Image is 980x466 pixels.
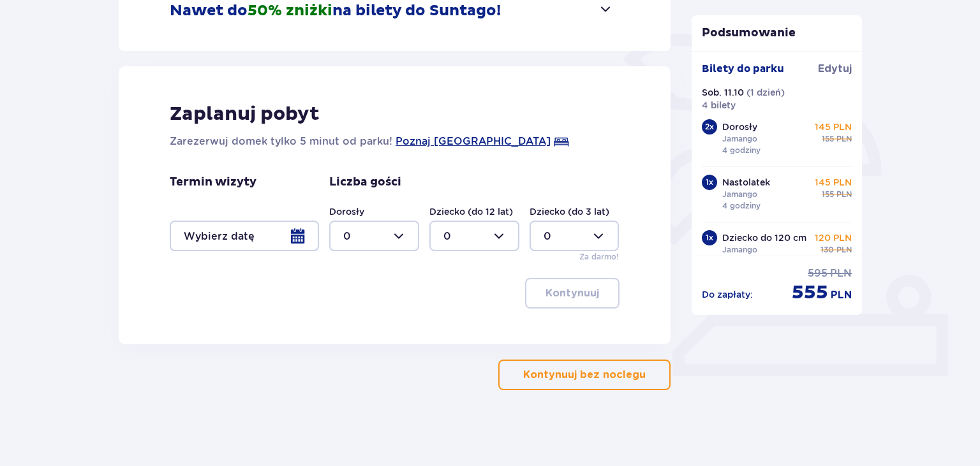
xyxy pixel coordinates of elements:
p: 4 bilety [702,99,736,112]
button: Kontynuuj [525,278,620,309]
p: Podsumowanie [692,25,863,41]
a: Poznaj [GEOGRAPHIC_DATA] [396,134,551,149]
p: Dorosły [722,120,757,133]
span: PLN [836,244,852,256]
p: 145 PLN [815,120,852,133]
button: Kontynuuj bez noclegu [498,360,671,390]
span: PLN [836,133,852,145]
p: Do zapłaty : [702,288,753,301]
p: ( 1 dzień ) [746,86,785,99]
p: Jamango [722,133,757,145]
p: Zarezerwuj domek tylko 5 minut od parku! [170,134,392,149]
span: 50% zniżki [248,1,332,20]
p: Kontynuuj [546,286,599,300]
span: 555 [792,280,828,305]
p: 145 PLN [815,176,852,189]
span: PLN [830,266,852,280]
p: Dziecko do 120 cm [722,231,806,244]
p: Sob. 11.10 [702,86,744,99]
p: Liczba gości [329,175,401,190]
span: 155 [822,133,834,145]
label: Dziecko (do 12 lat) [429,205,513,218]
span: PLN [836,189,852,200]
p: Kontynuuj bez noclegu [523,368,646,382]
label: Dziecko (do 3 lat) [530,205,609,218]
p: Nawet do na bilety do Suntago! [170,1,501,20]
div: 2 x [702,119,717,135]
div: 1 x [702,175,717,190]
p: Zaplanuj pobyt [170,102,320,126]
span: 155 [822,189,834,200]
p: Za darmo! [579,251,619,263]
p: Jamango [722,244,757,256]
p: 120 PLN [815,231,852,244]
span: 595 [808,266,828,280]
span: PLN [831,288,852,302]
p: Termin wizyty [170,175,256,190]
p: Jamango [722,189,757,200]
p: 4 godziny [722,145,761,156]
div: 1 x [702,230,717,245]
p: Bilety do parku [702,62,784,76]
p: Nastolatek [722,176,770,189]
label: Dorosły [329,205,364,218]
p: 4 godziny [722,200,761,212]
span: 130 [820,244,834,256]
span: Edytuj [818,62,852,76]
